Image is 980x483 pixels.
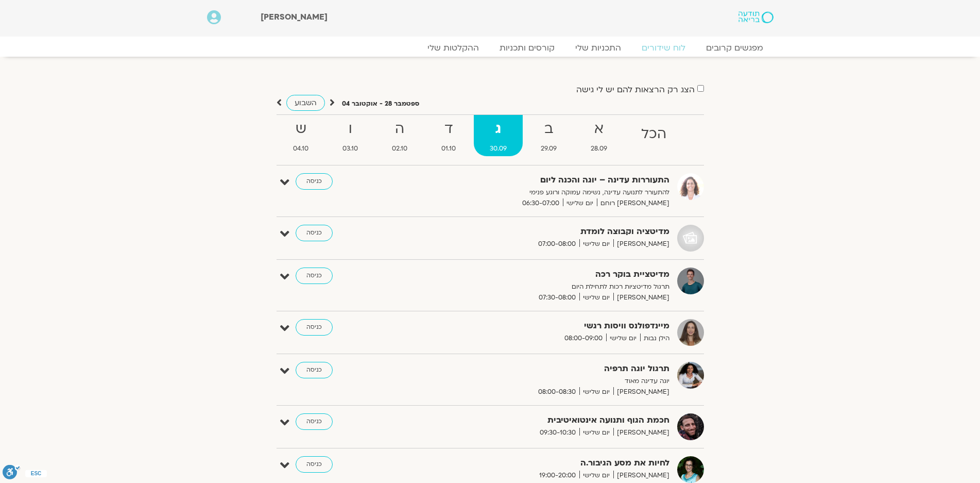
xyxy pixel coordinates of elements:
[613,387,669,397] span: [PERSON_NAME]
[261,11,328,23] span: [PERSON_NAME]
[576,85,695,94] label: הצג רק הרצאות להם יש לי גישה
[536,470,579,481] span: 19:00-20:00
[296,456,333,473] a: כניסה
[575,118,623,141] strong: א
[417,225,669,239] strong: מדיטציה וקבוצה לומדת
[278,115,325,156] a: ש04.10
[535,239,579,249] span: 07:00-08:00
[625,115,682,156] a: הכל
[425,118,472,141] strong: ד
[417,319,669,333] strong: מיינדפולנס וויסות רגשי
[417,376,669,387] p: יוגה עדינה מאוד
[278,143,325,154] span: 04.10
[342,98,419,109] p: ספטמבר 28 - אוקטובר 04
[579,239,613,249] span: יום שלישי
[295,98,317,108] span: השבוע
[425,115,472,156] a: ד01.10
[376,143,423,154] span: 02.10
[525,143,573,154] span: 29.09
[579,470,613,481] span: יום שלישי
[326,118,374,141] strong: ו
[625,123,682,146] strong: הכל
[417,173,669,187] strong: התעוררות עדינה – יוגה והכנה ליום
[519,198,563,209] span: 06:30-07:00
[536,427,579,438] span: 09:30-10:30
[326,143,374,154] span: 03.10
[417,362,669,376] strong: תרגול יוגה תרפיה
[561,333,606,344] span: 08:00-09:00
[326,115,374,156] a: ו03.10
[579,387,613,397] span: יום שלישי
[565,43,631,53] a: התכניות שלי
[613,427,669,438] span: [PERSON_NAME]
[417,456,669,470] strong: לחיות את מסע הגיבור.ה
[296,362,333,378] a: כניסה
[696,43,773,53] a: מפגשים קרובים
[376,115,423,156] a: ה02.10
[296,319,333,336] a: כניסה
[597,198,669,209] span: [PERSON_NAME] רוחם
[474,143,523,154] span: 30.09
[296,225,333,241] a: כניסה
[417,268,669,281] strong: מדיטציית בוקר רכה
[613,470,669,481] span: [PERSON_NAME]
[376,118,423,141] strong: ה
[474,118,523,141] strong: ג
[535,387,579,397] span: 08:00-08:30
[425,143,472,154] span: 01.10
[278,118,325,141] strong: ש
[525,115,573,156] a: ב29.09
[631,43,696,53] a: לוח שידורים
[207,43,773,53] nav: Menu
[563,198,597,209] span: יום שלישי
[474,115,523,156] a: ג30.09
[575,115,623,156] a: א28.09
[575,143,623,154] span: 28.09
[579,427,613,438] span: יום שלישי
[296,268,333,284] a: כניסה
[417,43,489,53] a: ההקלטות שלי
[613,239,669,249] span: [PERSON_NAME]
[535,292,579,303] span: 07:30-08:00
[606,333,640,344] span: יום שלישי
[417,413,669,427] strong: חכמת הגוף ותנועה אינטואיטיבית
[296,173,333,190] a: כניסה
[489,43,565,53] a: קורסים ותכניות
[640,333,669,344] span: הילן נבות
[286,95,325,111] a: השבוע
[579,292,613,303] span: יום שלישי
[296,413,333,430] a: כניסה
[613,292,669,303] span: [PERSON_NAME]
[525,118,573,141] strong: ב
[417,187,669,198] p: להתעורר לתנועה עדינה, נשימה עמוקה ורוגע פנימי
[417,281,669,292] p: תרגול מדיטציות רכות לתחילת היום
